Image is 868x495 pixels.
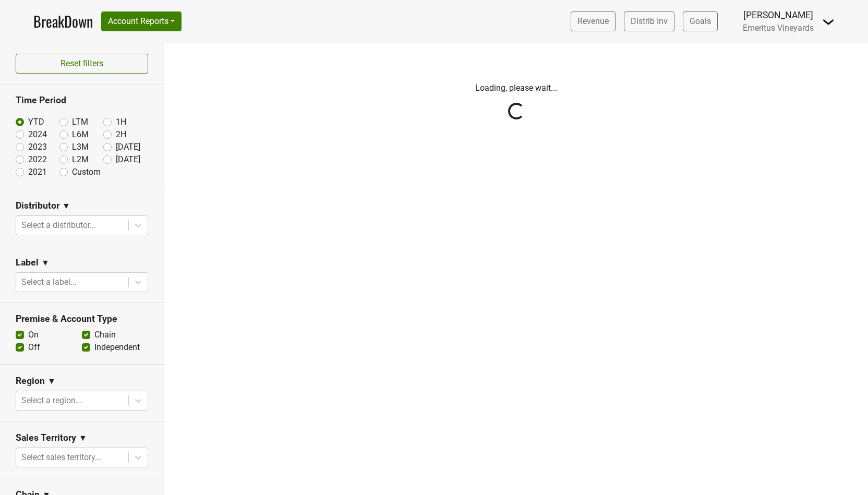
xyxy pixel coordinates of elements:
[101,11,182,31] button: Account Reports
[743,8,814,22] div: [PERSON_NAME]
[743,23,814,33] span: Emeritus Vineyards
[227,82,806,94] p: Loading, please wait...
[624,11,674,31] a: Distrib Inv
[683,11,718,31] a: Goals
[571,11,616,31] a: Revenue
[33,10,93,32] a: BreakDown
[822,16,835,28] img: Dropdown Menu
